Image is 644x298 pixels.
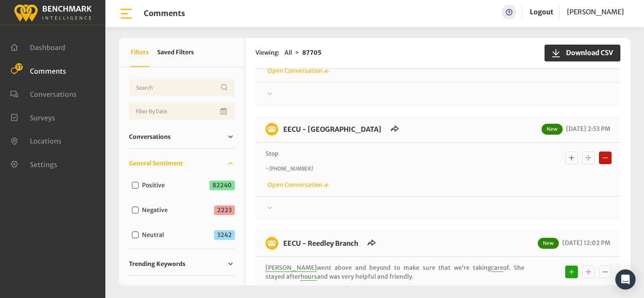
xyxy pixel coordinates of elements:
div: Basic example [563,263,614,280]
a: Surveys [10,113,55,121]
span: All [284,49,292,56]
img: benchmark [266,237,278,250]
span: 37 [15,63,23,71]
span: Comments [30,67,66,75]
a: Logout [530,8,553,16]
a: Comments 37 [10,66,66,74]
span: [PERSON_NAME] [266,264,317,272]
label: Negative [139,206,174,215]
img: bar [119,6,134,21]
input: Date range input field [129,103,235,120]
a: Settings [10,160,57,168]
button: Download CSV [545,45,620,61]
span: Download CSV [561,48,613,58]
a: Trending Keywords [129,258,235,270]
span: General Sentiment [129,159,183,168]
span: 2223 [214,205,235,215]
img: benchmark [266,123,278,136]
span: 82240 [209,181,235,190]
span: Locations [30,137,62,145]
a: Locations [10,136,62,144]
a: Dashboard [10,43,65,51]
input: Neutral [132,231,139,238]
a: General Sentiment [129,157,235,170]
a: EECU - [GEOGRAPHIC_DATA] [283,125,381,133]
span: New [538,238,559,249]
label: Neutral [139,231,171,239]
h6: EECU - Reedley Branch [278,237,363,250]
div: Open Intercom Messenger [615,269,636,290]
input: Positive [132,182,139,189]
span: Surveys [30,113,55,122]
span: New [542,124,563,135]
span: Conversations [129,133,171,141]
span: Viewing: [255,48,279,57]
h1: Comments [144,9,185,18]
input: Negative [132,207,139,213]
a: [PERSON_NAME] [567,5,624,19]
a: Conversations [10,89,77,98]
span: [PERSON_NAME] [567,8,624,16]
span: Conversations [30,90,77,98]
button: Open Calendar [219,103,230,120]
p: went above and beyond to make sure that we’re taking of. She stayed after and was very helpful an... [266,263,524,281]
input: Username [129,79,235,96]
span: 3242 [214,230,235,240]
img: benchmark [13,2,92,23]
div: Basic example [563,149,614,166]
p: Stop [266,149,524,158]
span: care [491,264,503,272]
label: Positive [139,181,172,190]
a: Open Conversation [266,67,329,74]
span: [DATE] 2:53 PM [564,125,610,133]
strong: 87705 [302,49,322,56]
span: Settings [30,160,57,168]
span: hours [301,273,317,281]
a: Location [129,284,235,297]
span: Dashboard [30,43,65,52]
span: [DATE] 12:02 PM [560,239,610,247]
a: EECU - Reedley Branch [283,239,358,247]
a: Conversations [129,130,235,143]
span: Trending Keywords [129,260,185,269]
button: Filters [131,38,149,67]
button: Saved Filters [157,38,194,67]
a: Logout [530,5,553,19]
a: Open Conversation [266,181,329,189]
i: ~ [PHONE_NUMBER] [266,165,313,172]
h6: EECU - Clovis Old Town [278,123,386,136]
